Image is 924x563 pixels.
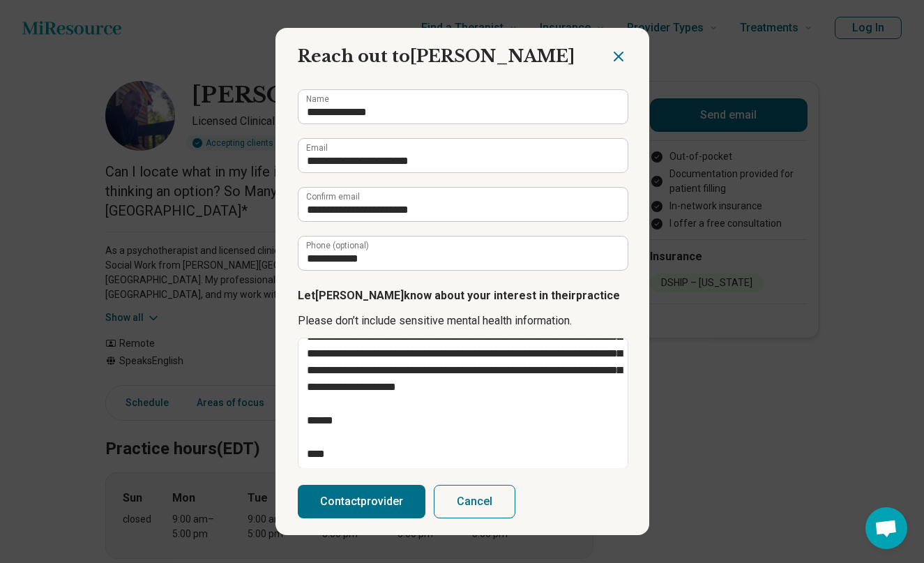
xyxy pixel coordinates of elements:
p: Let [PERSON_NAME] know about your interest in their practice [298,287,627,304]
button: Contactprovider [298,485,425,518]
p: Please don’t include sensitive mental health information. [298,313,627,329]
label: Phone (optional) [306,241,369,250]
button: Cancel [434,485,515,518]
label: Email [306,144,328,152]
label: Name [306,95,329,103]
span: Reach out to [PERSON_NAME] [298,46,575,66]
label: Confirm email [306,193,360,201]
button: Close dialog [610,48,627,65]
